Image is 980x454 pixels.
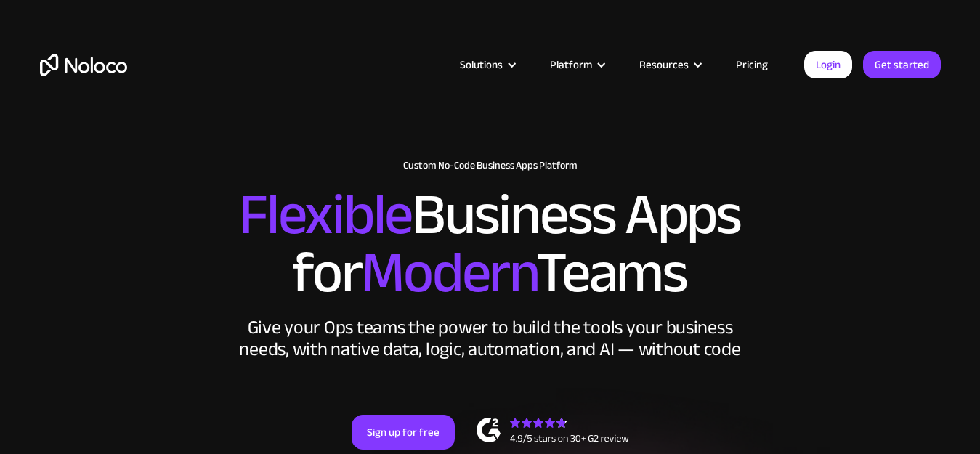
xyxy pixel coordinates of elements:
[40,160,941,171] h1: Custom No-Code Business Apps Platform
[40,186,941,302] h2: Business Apps for Teams
[639,55,689,74] div: Resources
[40,54,127,76] a: home
[621,55,718,74] div: Resources
[352,415,455,450] a: Sign up for free
[718,55,786,74] a: Pricing
[804,51,852,78] a: Login
[361,219,536,327] span: Modern
[532,55,621,74] div: Platform
[236,317,745,360] div: Give your Ops teams the power to build the tools your business needs, with native data, logic, au...
[863,51,941,78] a: Get started
[239,161,412,269] span: Flexible
[550,55,592,74] div: Platform
[442,55,532,74] div: Solutions
[460,55,503,74] div: Solutions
